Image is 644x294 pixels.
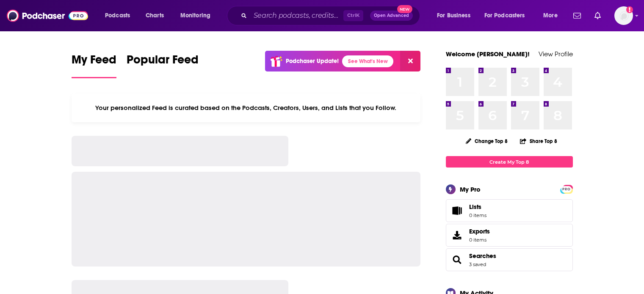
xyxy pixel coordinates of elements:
div: My Pro [460,185,481,193]
span: Exports [469,228,490,235]
span: Lists [469,203,486,211]
span: Podcasts [105,10,130,22]
span: Logged in as MichelleAC [614,6,633,25]
p: Podchaser Update! [286,58,339,65]
button: open menu [99,9,141,22]
button: open menu [174,9,221,22]
a: Create My Top 8 [446,156,573,168]
span: Monitoring [180,10,210,22]
button: open menu [431,9,481,22]
span: Popular Feed [127,52,199,72]
span: Searches [446,248,573,271]
span: Lists [449,205,466,217]
a: Lists [446,199,573,222]
button: Change Top 8 [461,136,513,146]
span: My Feed [72,52,116,72]
a: Charts [140,9,169,22]
a: Welcome [PERSON_NAME]! [446,50,530,58]
a: Show notifications dropdown [570,8,584,23]
a: View Profile [539,50,573,58]
img: User Profile [614,6,633,25]
div: Your personalized Feed is curated based on the Podcasts, Creators, Users, and Lists that you Follow. [72,93,421,122]
span: 0 items [469,212,486,218]
button: open menu [479,9,537,22]
button: Open AdvancedNew [370,11,413,21]
svg: Add a profile image [626,6,633,13]
span: For Business [437,10,470,22]
button: open menu [537,9,568,22]
div: Search podcasts, credits, & more... [235,6,428,25]
a: Show notifications dropdown [591,8,604,23]
input: Search podcasts, credits, & more... [250,9,343,22]
span: Lists [469,203,481,211]
a: Exports [446,224,573,247]
span: Exports [449,229,466,241]
a: Searches [449,254,466,266]
button: Share Top 8 [520,133,558,149]
a: Popular Feed [127,52,199,78]
a: See What's New [342,55,393,67]
a: 3 saved [469,261,486,267]
span: Ctrl K [343,10,363,21]
a: PRO [561,186,572,192]
button: Show profile menu [614,6,633,25]
a: My Feed [72,52,116,78]
span: More [543,10,558,22]
span: 0 items [469,237,490,243]
img: Podchaser - Follow, Share and Rate Podcasts [7,8,88,24]
span: New [397,5,412,13]
a: Searches [469,252,496,260]
span: PRO [561,186,572,192]
span: Charts [146,10,164,22]
span: For Podcasters [484,10,525,22]
span: Open Advanced [374,14,409,18]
